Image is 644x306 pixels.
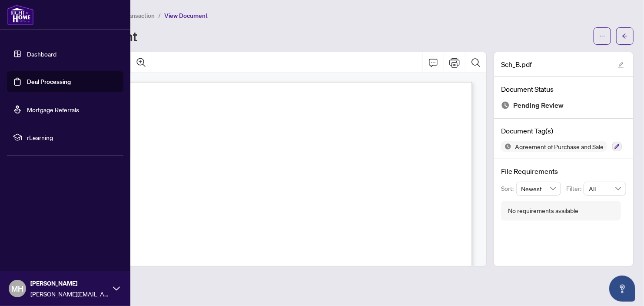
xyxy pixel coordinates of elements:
span: [PERSON_NAME] [30,279,109,288]
span: Pending Review [513,100,564,111]
h4: Document Tag(s) [501,126,626,136]
li: / [158,10,161,20]
a: Mortgage Referrals [27,106,79,113]
img: Document Status [501,101,510,110]
h4: Document Status [501,84,626,94]
a: Dashboard [27,50,56,58]
button: Open asap [609,276,635,302]
span: [PERSON_NAME][EMAIL_ADDRESS][PERSON_NAME][DOMAIN_NAME] [30,289,109,299]
span: ellipsis [599,33,605,39]
span: View Document [164,12,208,20]
img: logo [7,4,34,25]
span: Sch_B.pdf [501,59,532,70]
span: All [589,182,621,195]
span: edit [618,62,624,68]
span: rLearning [27,133,117,142]
img: Status Icon [501,141,511,152]
span: View Transaction [108,12,155,20]
p: Sort: [501,184,516,193]
span: Agreement of Purchase and Sale [511,143,607,150]
span: MH [11,283,23,295]
h4: File Requirements [501,166,626,176]
div: No requirements available [508,206,578,216]
p: Filter: [566,184,584,193]
span: Newest [521,182,556,195]
span: arrow-left [622,33,628,39]
a: Deal Processing [27,78,71,86]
